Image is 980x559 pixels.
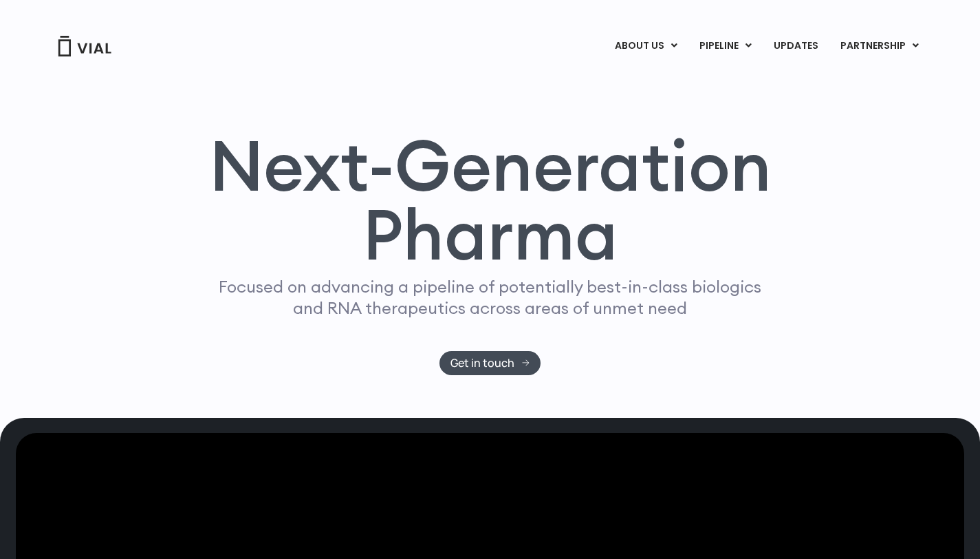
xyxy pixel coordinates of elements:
span: Get in touch [450,358,514,368]
a: Get in touch [439,351,541,375]
a: PIPELINEMenu Toggle [688,34,762,58]
a: PARTNERSHIPMenu Toggle [829,34,930,58]
img: Vial Logo [57,36,112,56]
a: UPDATES [763,34,829,58]
a: ABOUT USMenu Toggle [604,34,688,58]
h1: Next-Generation Pharma [193,131,788,270]
p: Focused on advancing a pipeline of potentially best-in-class biologics and RNA therapeutics acros... [213,276,767,319]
